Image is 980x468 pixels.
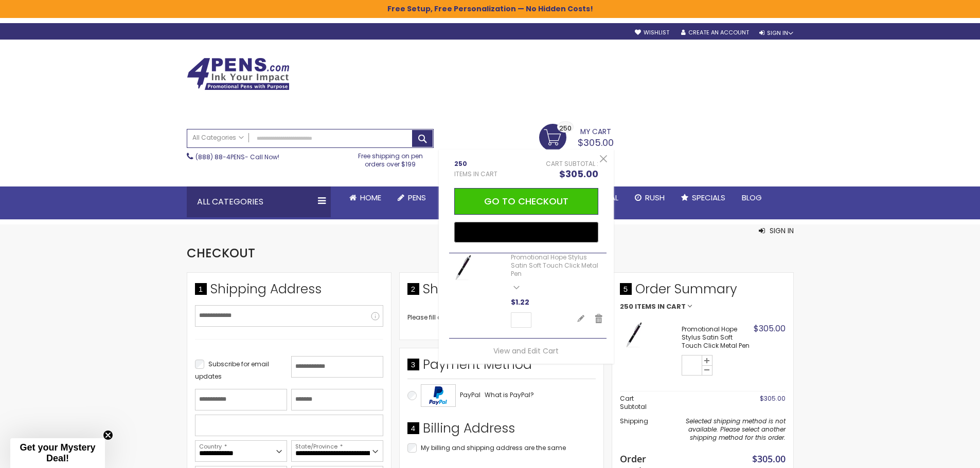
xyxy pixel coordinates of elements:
div: Please fill out the address form to see shipping methods. [407,313,596,322]
div: Free shipping on pen orders over $199 [347,148,434,169]
img: Promotional Hope Stylus Satin Soft Touch Click Metal Pen-Black [449,253,477,282]
th: Cart Subtotal [620,391,660,414]
span: $305.00 [752,453,786,465]
span: 250 [559,123,572,133]
span: $305.00 [578,136,614,149]
a: Promotional Hope Stylus Satin Soft Touch Click Metal Pen [511,253,598,278]
span: All Categories [192,134,244,142]
span: Cart Subtotal [546,159,595,168]
span: Order Summary [620,280,786,303]
div: All Categories [187,186,331,217]
div: Payment Method [407,356,596,379]
a: Blog [734,186,770,209]
span: My billing and shipping address are the same [421,443,566,452]
span: Shipping [620,417,648,425]
span: Pens [408,192,426,203]
img: Promotional Hope Stylus Satin Soft Touch Click Metal Pen-Black [620,321,648,349]
div: Shipping Methods [407,280,596,303]
span: 250 [620,303,633,310]
a: What is PayPal? [485,389,534,401]
a: (888) 88-4PENS [195,153,245,161]
button: Buy with GPay [454,222,598,242]
span: Home [360,192,381,203]
div: Get your Mystery Deal!Close teaser [10,438,105,468]
span: Selected shipping method is not available. Please select another shipping method for this order. [686,417,786,442]
span: $305.00 [754,323,786,334]
span: What is PayPal? [485,390,534,399]
span: Specials [692,192,725,203]
a: Create an Account [681,29,749,36]
span: Rush [645,192,665,203]
span: Items in Cart [635,303,686,310]
img: 4Pens Custom Pens and Promotional Products [187,58,290,90]
span: Sign In [770,226,794,236]
a: View and Edit Cart [493,346,559,356]
div: Sign In [759,29,793,37]
img: Acceptance Mark [421,384,456,407]
span: Subscribe for email updates [195,360,269,381]
span: PayPal [460,390,480,399]
span: Blog [742,192,762,203]
span: $1.22 [511,297,529,307]
a: Pens [389,186,434,209]
a: Specials [673,186,734,209]
span: Get your Mystery Deal! [20,442,95,463]
iframe: Google Customer Reviews [895,440,980,468]
div: Shipping Address [195,280,383,303]
a: Pencils [434,186,490,209]
a: $305.00 250 [539,124,614,149]
a: All Categories [187,129,249,146]
button: Close teaser [103,430,113,440]
button: Go to Checkout [454,188,598,215]
a: Home [341,186,389,209]
button: Sign In [759,226,794,236]
span: Items in Cart [454,170,497,178]
span: $305.00 [559,167,598,180]
a: Rush [627,186,673,209]
span: 250 [454,160,497,168]
strong: Promotional Hope Stylus Satin Soft Touch Click Metal Pen [682,325,751,350]
div: Billing Address [407,420,596,442]
a: Wishlist [635,29,669,36]
span: Checkout [187,245,255,261]
span: - Call Now! [195,153,279,161]
span: $305.00 [760,394,786,403]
